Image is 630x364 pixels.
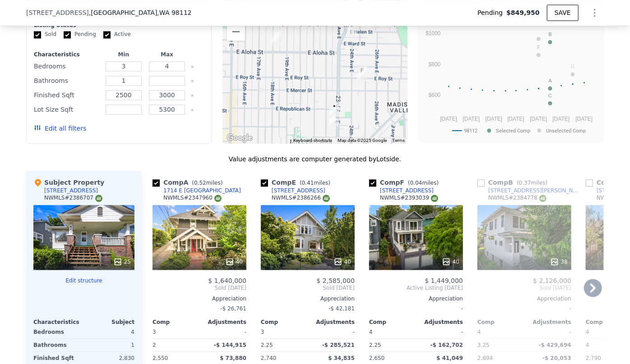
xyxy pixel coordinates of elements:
[190,108,194,112] button: Clear
[33,318,84,326] div: Characteristics
[261,329,264,335] span: 3
[429,61,441,67] text: $800
[546,127,586,133] text: Unselected Comp
[343,17,361,39] div: 2411 E Helen St
[404,180,442,186] span: ( miles)
[190,94,194,97] button: Clear
[34,60,100,73] div: Bedrooms
[369,355,384,361] span: 2,650
[34,124,86,133] button: Edit all filters
[272,187,325,194] div: [STREET_ADDRESS]
[34,89,100,101] div: Finished Sqft
[410,180,422,186] span: 0.04
[214,195,222,202] img: NWMLS Logo
[586,355,601,361] span: 2,790
[328,355,355,361] span: $ 34,835
[261,355,276,361] span: 2,740
[436,355,463,361] span: $ 41,049
[103,31,111,38] input: Active
[496,127,530,133] text: Selected Comp
[34,51,100,58] div: Characteristics
[506,8,540,17] span: $849,950
[147,51,187,58] div: Max
[225,132,255,144] img: Google
[548,77,552,83] text: A
[44,187,98,194] div: [STREET_ADDRESS]
[369,318,416,326] div: Comp
[369,339,414,351] div: 2.25
[220,305,246,312] span: -$ 26,761
[477,187,582,194] a: [STREET_ADDRESS][PERSON_NAME]
[431,342,463,348] span: -$ 162,702
[477,302,571,315] div: -
[208,277,246,284] span: $ 1,640,000
[64,31,71,38] input: Pending
[542,355,571,361] span: -$ 20,053
[326,98,343,120] div: 401 23rd Ave E
[163,187,241,194] div: 1714 E [GEOGRAPHIC_DATA]
[261,339,306,351] div: 2.25
[353,62,371,85] div: 621 25th Ave E
[153,339,198,351] div: 2
[519,180,531,186] span: 0.37
[539,342,571,348] span: -$ 429,694
[214,342,246,348] span: -$ 144,915
[539,195,547,202] img: NWMLS Logo
[34,31,56,38] label: Sold
[416,318,463,326] div: Adjustments
[44,194,102,202] div: NWMLS # 2386707
[424,27,598,140] svg: A chart.
[103,31,131,38] label: Active
[526,326,571,338] div: -
[163,194,222,202] div: NWMLS # 2347960
[369,329,373,335] span: 4
[464,127,477,133] text: 98112
[190,65,194,68] button: Clear
[533,277,571,284] span: $ 2,126,000
[548,92,552,98] text: C
[369,302,463,315] div: -
[477,178,551,187] div: Comp B
[194,180,206,186] span: 0.52
[157,9,191,16] span: , WA 98112
[418,326,463,338] div: -
[477,355,493,361] span: 2,894
[547,5,579,21] button: SAVE
[440,115,457,122] text: [DATE]
[442,257,459,266] div: 40
[308,318,355,326] div: Adjustments
[268,26,285,49] div: 914 18th Ave E
[576,115,593,122] text: [DATE]
[34,74,100,87] div: Bathrooms
[89,8,192,17] span: , [GEOGRAPHIC_DATA]
[296,180,334,186] span: ( miles)
[338,138,387,143] span: Map data ©2025 Google
[95,195,102,202] img: NWMLS Logo
[225,257,243,266] div: 40
[153,295,246,302] div: Appreciation
[199,318,246,326] div: Adjustments
[488,187,582,194] div: [STREET_ADDRESS][PERSON_NAME]
[272,194,330,202] div: NWMLS # 2386266
[302,180,314,186] span: 0.41
[322,342,355,348] span: -$ 285,521
[477,318,524,326] div: Comp
[201,326,246,338] div: -
[553,115,570,122] text: [DATE]
[477,339,523,351] div: 3.25
[334,257,351,266] div: 40
[34,31,41,38] input: Sold
[84,318,134,326] div: Subject
[86,339,134,351] div: 1
[513,180,551,186] span: ( miles)
[380,194,438,202] div: NWMLS # 2393039
[380,187,434,194] div: [STREET_ADDRESS]
[153,329,156,335] span: 3
[190,79,194,83] button: Clear
[530,115,547,122] text: [DATE]
[477,329,481,335] span: 4
[261,295,355,302] div: Appreciation
[463,115,480,122] text: [DATE]
[26,155,604,164] div: Value adjustments are computer generated by Lotside .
